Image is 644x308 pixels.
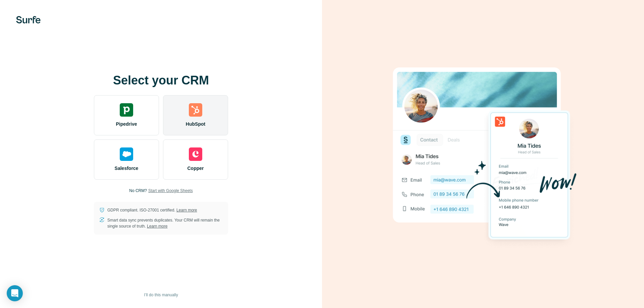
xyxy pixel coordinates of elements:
img: Surfe's logo [16,16,41,23]
a: Learn more [147,224,167,229]
p: Smart data sync prevents duplicates. Your CRM will remain the single source of truth. [107,217,223,229]
button: Start with Google Sheets [148,188,193,194]
a: Learn more [176,208,197,212]
img: hubspot's logo [189,103,202,117]
p: GDPR compliant. ISO-27001 certified. [107,207,197,213]
p: No CRM? [129,188,147,194]
span: Pipedrive [116,121,137,127]
span: Salesforce [115,165,139,172]
img: salesforce's logo [120,147,133,161]
span: I’ll do this manually [144,292,178,298]
span: Copper [187,165,204,172]
img: copper's logo [189,147,202,161]
div: Open Intercom Messenger [7,285,23,301]
span: HubSpot [186,121,205,127]
img: HUBSPOT image [389,57,577,251]
h1: Select your CRM [94,74,228,87]
button: I’ll do this manually [139,290,182,300]
img: pipedrive's logo [120,103,133,117]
